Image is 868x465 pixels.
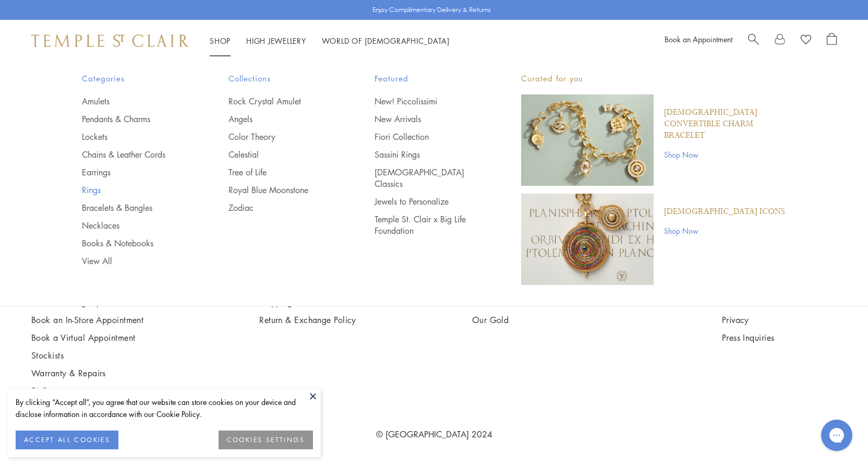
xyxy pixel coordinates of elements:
a: Books & Notebooks [82,237,187,249]
a: Zodiac [228,202,333,213]
a: Our Gold [472,314,606,326]
span: Categories [82,72,187,85]
span: Collections [228,72,333,85]
a: View Wishlist [801,33,811,49]
a: [DEMOGRAPHIC_DATA] Icons [664,206,785,218]
a: Sassini Rings [375,149,479,160]
a: Color Theory [228,131,333,142]
a: Angels [228,113,333,125]
a: Amulets [82,96,187,107]
a: Tree of Life [228,166,333,178]
a: [DEMOGRAPHIC_DATA] Convertible Charm Bracelet [664,107,786,141]
nav: Main navigation [210,34,450,47]
a: Return & Exchange Policy [259,314,356,326]
a: Shop Now [664,225,785,236]
a: Earrings [82,166,187,178]
a: Temple St. Clair x Big Life Foundation [375,213,479,236]
a: Necklaces [82,220,187,231]
a: Rock Crystal Amulet [228,96,333,107]
iframe: Gorgias live chat messenger [816,416,858,455]
a: Privacy [722,314,837,326]
a: View All [82,255,187,267]
a: Pendants & Charms [82,113,187,125]
a: Celestial [228,149,333,160]
a: Warranty & Repairs [31,367,143,379]
a: Open Shopping Bag [827,33,837,49]
a: Fiori Collection [375,131,479,142]
a: Book an Appointment [665,34,732,44]
div: By clicking “Accept all”, you agree that our website can store cookies on your device and disclos... [16,396,313,420]
button: COOKIES SETTINGS [219,431,313,449]
a: High JewelleryHigh Jewellery [246,35,306,46]
a: © [GEOGRAPHIC_DATA] 2024 [376,428,492,440]
a: Royal Blue Moonstone [228,184,333,196]
a: Press Inquiries [722,332,837,343]
a: Bracelets & Bangles [82,202,187,213]
a: [DEMOGRAPHIC_DATA] Classics [375,166,479,189]
button: ACCEPT ALL COOKIES [16,431,118,449]
span: Featured [375,72,479,85]
a: Shop Now [664,149,786,160]
a: ShopShop [210,35,231,46]
p: Enjoy Complimentary Delivery & Returns [372,5,491,15]
a: Stockists [31,350,143,361]
a: Chains & Leather Cords [82,149,187,160]
a: New! Piccolissimi [375,96,479,107]
a: Jewels to Personalize [375,196,479,207]
a: Book an In-Store Appointment [31,314,143,326]
a: Book a Virtual Appointment [31,332,143,343]
a: World of [DEMOGRAPHIC_DATA]World of [DEMOGRAPHIC_DATA] [322,35,450,46]
img: Temple St. Clair [31,34,189,47]
a: Lockets [82,131,187,142]
a: Rings [82,184,187,196]
a: FAQs [31,385,143,397]
a: New Arrivals [375,113,479,125]
a: Search [748,33,759,49]
p: Curated for you [521,72,786,85]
